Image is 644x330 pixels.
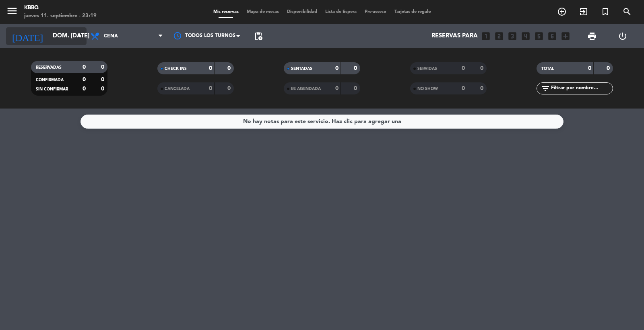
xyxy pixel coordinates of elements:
span: RESERVADAS [36,66,62,70]
strong: 0 [101,77,106,82]
span: pending_actions [254,31,263,41]
span: SERVIDAS [417,67,437,71]
strong: 0 [462,86,465,91]
button: menu [6,5,18,20]
i: menu [6,5,18,17]
i: turned_in_not [601,7,610,16]
strong: 0 [209,66,212,71]
span: Reservas para [431,33,478,40]
i: filter_list [541,84,550,93]
div: jueves 11. septiembre - 23:19 [24,12,97,20]
strong: 0 [480,66,485,71]
span: Lista de Espera [321,10,361,14]
strong: 0 [101,64,106,70]
span: TOTAL [541,67,554,71]
strong: 0 [83,86,86,92]
span: SIN CONFIRMAR [36,87,68,91]
strong: 0 [101,86,106,92]
div: LOG OUT [607,24,638,48]
strong: 0 [335,66,339,71]
i: looks_3 [507,31,518,41]
i: add_box [560,31,571,41]
strong: 0 [83,77,86,82]
i: search [622,7,632,16]
i: power_settings_new [618,31,627,41]
i: looks_4 [520,31,531,41]
span: SENTADAS [291,67,312,71]
strong: 0 [83,64,86,70]
strong: 0 [227,66,232,71]
i: arrow_drop_down [75,31,85,41]
span: CONFIRMADA [36,78,64,82]
span: Pre-acceso [361,10,390,14]
strong: 0 [354,86,359,91]
span: CANCELADA [165,87,190,91]
strong: 0 [354,66,359,71]
strong: 0 [480,86,485,91]
span: CHECK INS [165,67,187,71]
i: add_circle_outline [557,7,567,16]
span: Mapa de mesas [243,10,283,14]
strong: 0 [607,66,611,71]
i: looks_two [494,31,504,41]
input: Filtrar por nombre... [550,84,613,93]
span: Cena [104,33,118,39]
i: looks_one [481,31,491,41]
span: NO SHOW [417,87,438,91]
span: Disponibilidad [283,10,321,14]
span: print [587,31,597,41]
strong: 0 [335,86,339,91]
span: Tarjetas de regalo [390,10,435,14]
div: No hay notas para este servicio. Haz clic para agregar una [243,117,401,126]
i: looks_6 [547,31,557,41]
strong: 0 [209,86,212,91]
span: RE AGENDADA [291,87,321,91]
i: [DATE] [6,27,49,45]
span: Mis reservas [209,10,243,14]
strong: 0 [588,66,591,71]
i: looks_5 [534,31,544,41]
strong: 0 [227,86,232,91]
div: KBBQ [24,4,97,12]
i: exit_to_app [579,7,588,16]
strong: 0 [462,66,465,71]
